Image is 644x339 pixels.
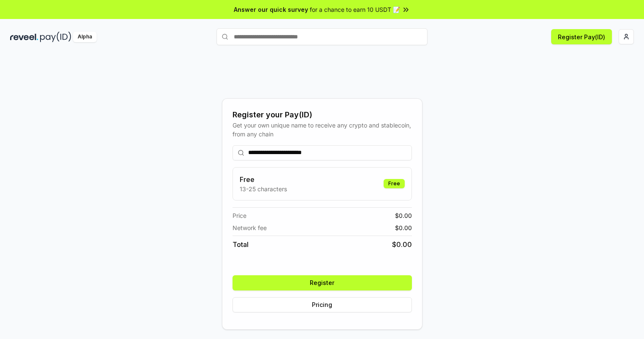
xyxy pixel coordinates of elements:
[233,223,267,232] span: Network fee
[233,297,412,312] button: Pricing
[233,109,412,121] div: Register your Pay(ID)
[233,239,249,250] span: Total
[310,5,400,14] span: for a chance to earn 10 USDT 📝
[73,32,97,42] div: Alpha
[551,29,612,44] button: Register Pay(ID)
[233,121,412,138] div: Get your own unique name to receive any crypto and stablecoin, from any chain
[233,275,412,290] button: Register
[40,32,71,42] img: pay_id
[10,32,38,42] img: reveel_dark
[392,239,412,250] span: $ 0.00
[240,174,287,184] h3: Free
[234,5,308,14] span: Answer our quick survey
[395,223,412,232] span: $ 0.00
[233,211,246,220] span: Price
[384,179,405,188] div: Free
[395,211,412,220] span: $ 0.00
[240,184,287,193] p: 13-25 characters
